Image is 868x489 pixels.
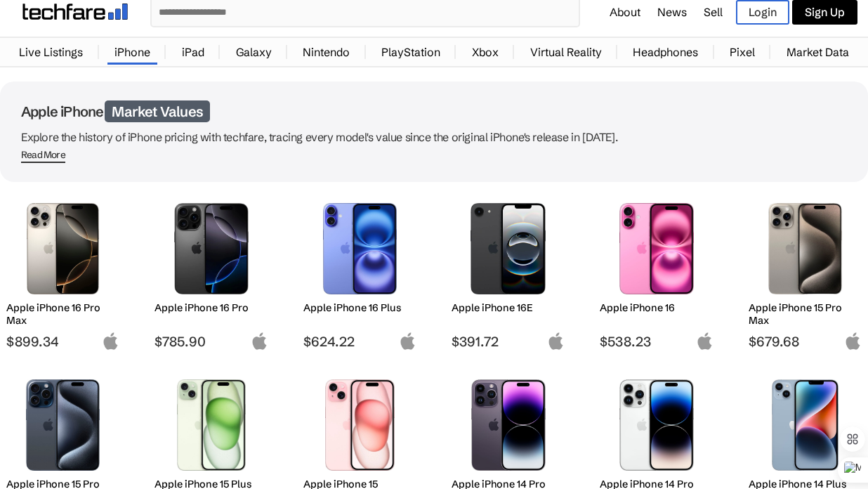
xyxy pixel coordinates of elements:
a: iPad [175,38,211,66]
img: iPhone 15 Pro [17,379,109,471]
a: iPhone [107,38,157,66]
img: apple-logo [102,332,119,350]
img: techfare logo [22,4,128,20]
h2: Apple iPhone 16E [452,301,565,314]
img: apple-logo [399,332,416,350]
div: Read More [21,149,65,161]
h2: Apple iPhone 16 Plus [303,301,416,314]
img: iPhone 15 Plus [165,379,257,471]
span: $899.34 [6,333,119,350]
a: iPhone 16 Plus Apple iPhone 16 Plus $624.22 apple-logo [297,196,423,350]
img: apple-logo [251,332,268,350]
img: iPhone 14 Pro Max [462,379,554,471]
h2: Apple iPhone 16 [600,301,713,314]
a: Xbox [465,38,506,66]
a: iPhone 16E Apple iPhone 16E $391.72 apple-logo [445,196,571,350]
img: iPhone 16 Pro [165,203,257,294]
span: Read More [21,149,65,163]
a: News [657,5,687,19]
img: apple-logo [844,332,862,350]
span: $624.22 [303,333,416,350]
span: Market Values [105,100,210,122]
a: iPhone 16 Apple iPhone 16 $538.23 apple-logo [593,196,719,350]
a: Pixel [723,38,762,66]
a: iPhone 16 Pro Apple iPhone 16 Pro $785.90 apple-logo [148,196,274,350]
a: Galaxy [229,38,279,66]
h1: Apple iPhone [21,103,847,120]
img: iPhone 15 [314,379,406,471]
h2: Apple iPhone 16 Pro [154,301,268,314]
span: $391.72 [452,333,565,350]
a: iPhone 15 Pro Max Apple iPhone 15 Pro Max $679.68 apple-logo [742,196,868,350]
img: iPhone 15 Pro Max [759,203,851,294]
img: iPhone 16 [610,203,702,294]
h2: Apple iPhone 15 Pro Max [749,301,862,327]
span: $538.23 [600,333,713,350]
a: Headphones [626,38,705,66]
span: $785.90 [154,333,268,350]
span: $679.68 [749,333,862,350]
img: iPhone 14 Pro [610,379,702,471]
h2: Apple iPhone 16 Pro Max [6,301,119,327]
img: apple-logo [547,332,565,350]
a: Market Data [780,38,856,66]
a: Live Listings [12,38,90,66]
a: PlayStation [374,38,447,66]
img: iPhone 16 Pro Max [17,203,109,294]
a: Sell [704,5,723,19]
p: Explore the history of iPhone pricing with techfare, tracing every model's value since the origin... [21,127,847,147]
img: apple-logo [696,332,714,350]
img: iPhone 16 Plus [314,203,406,294]
a: Nintendo [296,38,357,66]
img: iPhone 14 Plus [759,379,851,471]
a: Virtual Reality [523,38,609,66]
img: iPhone 16E [462,203,554,294]
a: About [610,5,640,19]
